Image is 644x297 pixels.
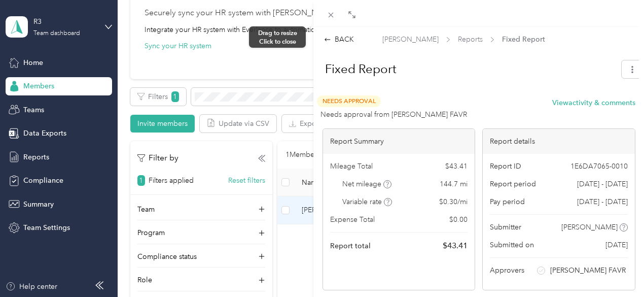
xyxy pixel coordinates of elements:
[324,34,354,45] div: BACK
[577,179,628,189] span: [DATE] - [DATE]
[330,214,375,225] span: Expense Total
[342,196,392,207] span: Variable rate
[445,161,468,172] span: $ 43.41
[490,196,525,207] span: Pay period
[552,97,635,108] button: Viewactivity & comments
[440,179,468,189] span: 144.7 mi
[490,179,536,189] span: Report period
[561,222,618,233] span: [PERSON_NAME]
[490,265,524,276] span: Approvers
[490,161,521,172] span: Report ID
[314,57,615,81] h1: Fixed Report
[449,214,468,225] span: $ 0.00
[323,129,475,154] div: Report Summary
[587,240,644,297] iframe: Everlance-gr Chat Button Frame
[502,34,545,45] span: Fixed Report
[320,109,467,120] span: Needs approval from [PERSON_NAME] FAVR
[490,222,521,233] span: Submitter
[342,179,391,189] span: Net mileage
[439,196,468,207] span: $ 0.30 / mi
[550,265,626,276] span: [PERSON_NAME] FAVR
[490,240,534,250] span: Submitted on
[330,161,373,172] span: Mileage Total
[443,240,468,252] span: $ 43.41
[483,129,635,154] div: Report details
[330,241,371,251] span: Report total
[382,34,439,45] span: [PERSON_NAME]
[317,95,381,107] span: Needs Approval
[458,34,483,45] span: Reports
[577,196,628,207] span: [DATE] - [DATE]
[570,161,628,172] span: 1E6DA7065-0010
